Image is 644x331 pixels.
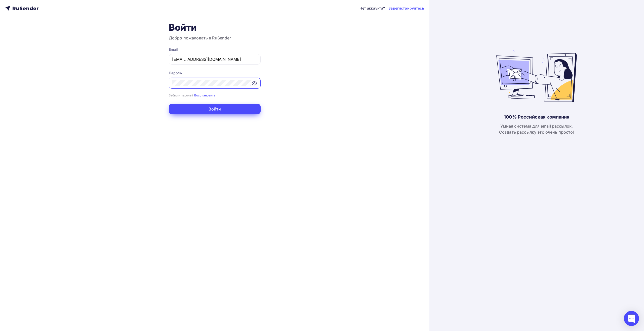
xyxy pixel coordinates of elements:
[359,6,385,11] div: Нет аккаунта?
[194,93,216,97] small: Восстановить
[172,56,257,62] input: Укажите свой email
[499,123,574,135] div: Умная система для email рассылок. Создать рассылку это очень просто!
[169,93,193,97] small: Забыли пароль?
[169,22,261,33] h1: Войти
[388,6,424,11] a: Зарегистрируйтесь
[169,35,261,41] h3: Добро пожаловать в RuSender
[504,114,569,120] div: 100% Российская компания
[169,71,261,76] div: Пароль
[194,93,216,97] a: Восстановить
[169,47,261,52] div: Email
[169,104,261,114] button: Войти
